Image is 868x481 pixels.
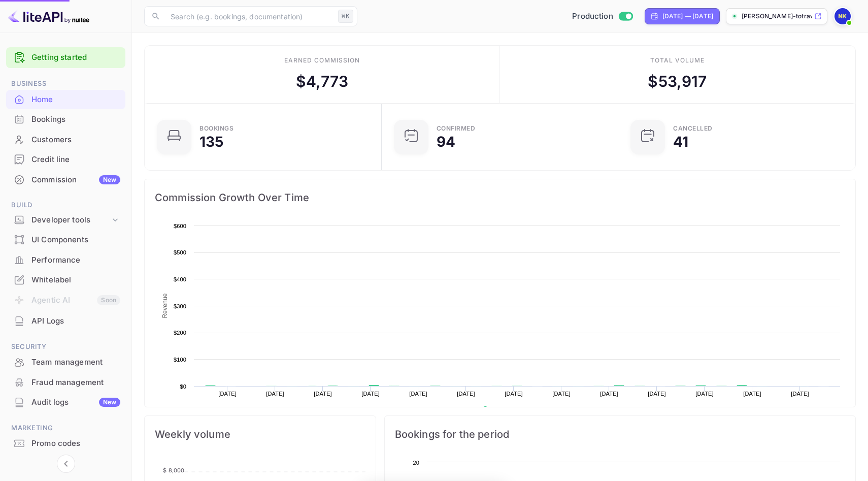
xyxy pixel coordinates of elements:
[6,423,125,434] span: Marketing
[6,341,125,352] span: Security
[218,391,237,397] text: [DATE]
[6,311,125,331] div: API Logs
[31,357,120,368] div: Team management
[6,270,125,289] a: Whitelabel
[296,70,348,93] div: $ 4,773
[199,125,233,132] div: Bookings
[6,393,125,411] a: Audit logsNew
[673,125,713,132] div: CANCELLED
[743,391,761,397] text: [DATE]
[437,135,455,149] div: 94
[361,391,380,397] text: [DATE]
[437,125,476,132] div: Confirmed
[174,249,186,255] text: $500
[6,250,125,270] div: Performance
[31,94,120,106] div: Home
[6,352,125,371] a: Team management
[31,52,120,63] a: Getting started
[6,393,125,412] div: Audit logsNew
[6,230,125,249] a: UI Components
[6,47,125,68] div: Getting started
[6,373,125,392] a: Fraud management
[6,250,125,269] a: Performance
[31,214,110,226] div: Developer tools
[199,135,223,149] div: 135
[174,330,186,336] text: $200
[6,373,125,393] div: Fraud management
[568,11,637,22] div: Switch to Sandbox mode
[834,8,851,24] img: Nikolas Kampas
[174,223,186,229] text: $600
[31,315,120,327] div: API Logs
[161,293,169,318] text: Revenue
[673,135,688,149] div: 41
[31,397,120,408] div: Audit logs
[6,150,125,170] div: Credit line
[552,391,571,397] text: [DATE]
[695,391,714,397] text: [DATE]
[338,10,353,23] div: ⌘K
[6,110,125,130] div: Bookings
[31,377,120,389] div: Fraud management
[6,90,125,110] div: Home
[174,303,186,309] text: $300
[572,11,613,22] span: Production
[180,383,186,390] text: $0
[600,391,618,397] text: [DATE]
[31,154,120,166] div: Credit line
[6,270,125,290] div: Whitelabel
[314,391,332,397] text: [DATE]
[6,200,125,211] span: Build
[6,230,125,250] div: UI Components
[163,467,184,474] tspan: $ 8,000
[791,391,809,397] text: [DATE]
[6,170,125,189] a: CommissionNew
[742,12,812,21] p: [PERSON_NAME]-totrave...
[413,460,419,466] text: 20
[648,70,707,93] div: $ 53,917
[31,134,120,146] div: Customers
[284,56,359,65] div: Earned commission
[31,274,120,286] div: Whitelabel
[31,254,120,266] div: Performance
[99,175,120,184] div: New
[155,189,845,206] span: Commission Growth Over Time
[409,391,427,397] text: [DATE]
[31,174,120,186] div: Commission
[266,391,284,397] text: [DATE]
[6,352,125,372] div: Team management
[6,434,125,453] a: Promo codes
[57,455,75,473] button: Collapse navigation
[505,391,523,397] text: [DATE]
[31,234,120,246] div: UI Components
[31,114,120,125] div: Bookings
[174,276,186,282] text: $400
[648,391,666,397] text: [DATE]
[6,434,125,454] div: Promo codes
[650,56,705,65] div: Total volume
[6,90,125,109] a: Home
[6,130,125,149] a: Customers
[457,391,475,397] text: [DATE]
[174,357,186,363] text: $100
[6,150,125,169] a: Credit line
[6,110,125,129] a: Bookings
[6,78,125,89] span: Business
[492,406,518,413] text: Revenue
[31,438,120,450] div: Promo codes
[6,170,125,190] div: CommissionNew
[662,12,713,21] div: [DATE] — [DATE]
[6,211,125,229] div: Developer tools
[99,398,120,407] div: New
[155,426,365,442] span: Weekly volume
[6,311,125,330] a: API Logs
[164,6,334,26] input: Search (e.g. bookings, documentation)
[8,8,89,24] img: LiteAPI logo
[6,130,125,150] div: Customers
[395,426,845,442] span: Bookings for the period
